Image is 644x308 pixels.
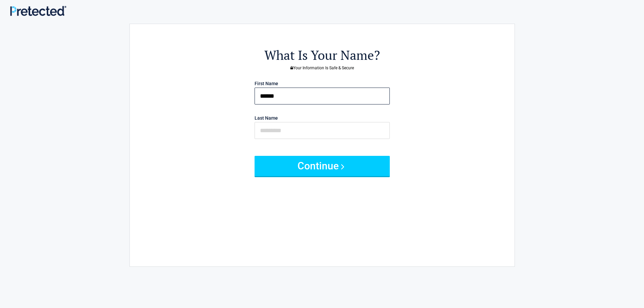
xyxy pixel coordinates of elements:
h2: What Is Your Name? [167,47,477,64]
h3: Your Information Is Safe & Secure [167,66,477,70]
button: Continue [255,156,390,176]
label: First Name [255,81,278,86]
label: Last Name [255,116,278,120]
img: Main Logo [10,6,66,16]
